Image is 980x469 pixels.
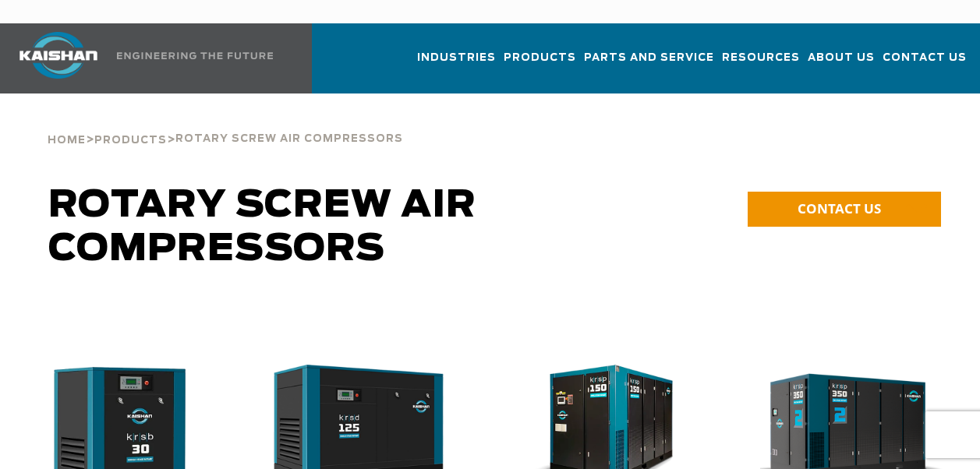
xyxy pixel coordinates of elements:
a: Home [48,132,86,146]
a: Products [94,132,167,146]
span: Products [94,136,167,146]
a: Resources [722,37,800,90]
a: About Us [808,37,875,90]
span: Home [48,136,86,146]
a: Parts and Service [584,37,714,90]
a: Contact Us [883,37,967,90]
span: About Us [808,49,875,67]
div: > > [48,93,403,153]
a: CONTACT US [748,192,941,227]
span: Resources [722,49,800,67]
span: Products [504,49,576,67]
a: Products [504,37,576,90]
span: Industries [417,49,496,67]
span: Contact Us [883,49,967,67]
a: Industries [417,37,496,90]
span: Parts and Service [584,49,714,67]
span: Rotary Screw Air Compressors [175,134,403,144]
span: Rotary Screw Air Compressors [48,187,476,268]
span: CONTACT US [798,199,881,217]
img: Engineering the future [117,52,273,59]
